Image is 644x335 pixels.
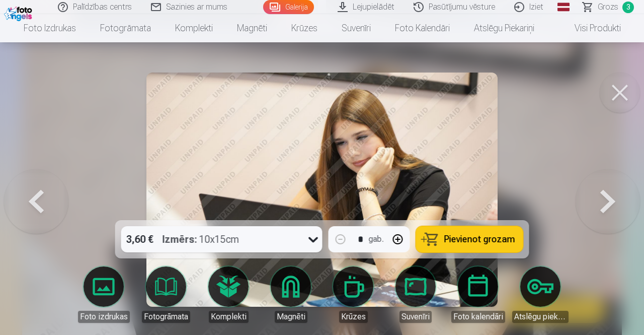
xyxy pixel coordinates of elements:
[225,14,279,42] a: Magnēti
[450,266,506,323] a: Foto kalendāri
[279,14,330,42] a: Krūzes
[416,226,523,252] button: Pievienot grozam
[339,311,368,323] div: Krūzes
[451,311,505,323] div: Foto kalendāri
[200,266,257,323] a: Komplekti
[263,266,319,323] a: Magnēti
[369,233,384,245] div: gab.
[163,14,225,42] a: Komplekti
[330,14,383,42] a: Suvenīri
[209,311,249,323] div: Komplekti
[163,232,197,246] strong: Izmērs :
[138,266,194,323] a: Fotogrāmata
[383,14,462,42] a: Foto kalendāri
[622,2,634,13] span: 3
[4,4,35,21] img: /fa1
[121,226,158,252] div: 3,60 €
[163,226,239,252] div: 10x15cm
[399,311,432,323] div: Suvenīri
[75,266,132,323] a: Foto izdrukas
[512,266,569,323] a: Atslēgu piekariņi
[142,311,190,323] div: Fotogrāmata
[78,311,130,323] div: Foto izdrukas
[462,14,546,42] a: Atslēgu piekariņi
[598,1,618,13] span: Grozs
[325,266,381,323] a: Krūzes
[444,235,515,244] span: Pievienot grozam
[88,14,163,42] a: Fotogrāmata
[512,311,569,323] div: Atslēgu piekariņi
[387,266,444,323] a: Suvenīri
[275,311,307,323] div: Magnēti
[12,14,88,42] a: Foto izdrukas
[546,14,633,42] a: Visi produkti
